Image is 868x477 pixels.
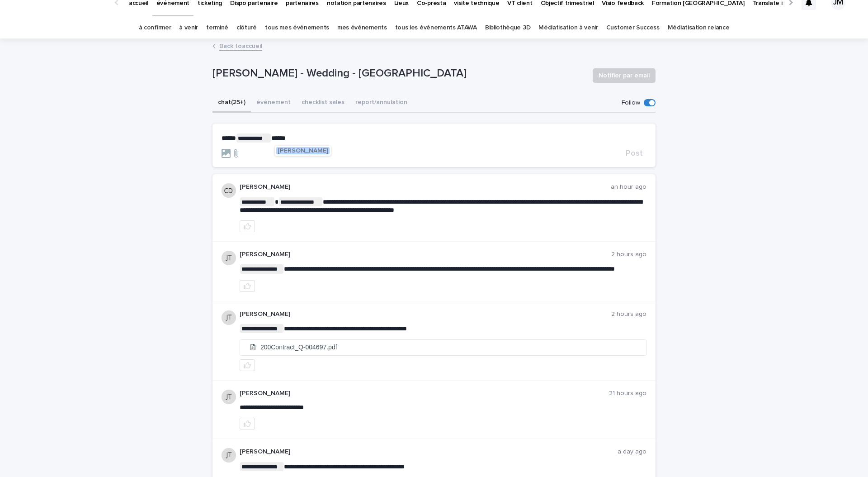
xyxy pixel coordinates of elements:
button: like this post [240,220,255,232]
button: like this post [240,359,255,371]
button: like this post [240,280,255,292]
li: 200Contract_Q-004697.pdf [240,340,646,355]
button: événement [251,94,296,113]
button: Notifier par email [593,68,656,83]
button: Post [622,149,646,157]
a: Médiatisation relance [668,17,730,38]
a: à venir [179,17,198,38]
p: [PERSON_NAME] [240,251,611,258]
p: [PERSON_NAME] [240,390,609,397]
p: an hour ago [611,183,646,191]
a: à confirmer [139,17,171,38]
a: Bibliothèque 3D [485,17,530,38]
p: Follow [622,99,640,107]
p: [PERSON_NAME] [240,448,618,456]
p: 2 hours ago [611,310,646,318]
button: like this post [240,418,255,429]
button: chat (25+) [212,94,251,113]
a: mes événements [337,17,387,38]
span: Post [626,149,643,157]
a: clôturé [236,17,257,38]
p: [PERSON_NAME] [240,183,611,191]
a: Customer Success [606,17,660,38]
p: 2 hours ago [611,251,646,258]
span: [PERSON_NAME] [278,148,328,154]
p: 21 hours ago [609,390,646,397]
span: Notifier par email [599,71,650,80]
p: [PERSON_NAME] - Wedding - [GEOGRAPHIC_DATA] [212,67,585,80]
a: Back toaccueil [219,40,262,51]
button: report/annulation [350,94,413,113]
button: [PERSON_NAME] [276,147,330,154]
a: tous les événements ATAWA [395,17,477,38]
button: checklist sales [296,94,350,113]
a: 200Contract_Q-004697.pdf [240,340,646,355]
a: tous mes événements [265,17,329,38]
a: terminé [206,17,228,38]
p: a day ago [618,448,646,456]
a: Médiatisation à venir [538,17,598,38]
p: [PERSON_NAME] [240,310,611,318]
